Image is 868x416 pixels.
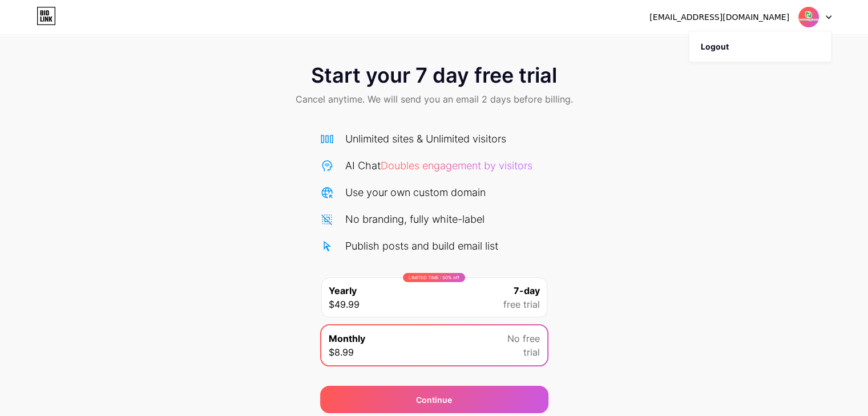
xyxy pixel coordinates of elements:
[329,332,365,345] span: Monthly
[507,332,540,345] span: No free
[345,158,532,173] div: AI Chat
[514,284,540,297] span: 7-day
[345,185,486,200] div: Use your own custom domain
[798,6,819,28] img: baobicaphethanhtien
[403,273,465,282] div: LIMITED TIME : 50% off
[345,211,485,227] div: No branding, fully white-label
[345,238,498,254] div: Publish posts and build email list
[416,394,452,406] div: Continue
[311,64,557,87] span: Start your 7 day free trial
[503,297,540,311] span: free trial
[689,31,831,62] li: Logout
[649,11,789,23] div: [EMAIL_ADDRESS][DOMAIN_NAME]
[329,297,360,311] span: $49.99
[329,284,357,297] span: Yearly
[381,160,532,172] span: Doubles engagement by visitors
[523,345,540,359] span: trial
[296,92,573,106] span: Cancel anytime. We will send you an email 2 days before billing.
[329,345,354,359] span: $8.99
[345,131,506,146] div: Unlimited sites & Unlimited visitors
